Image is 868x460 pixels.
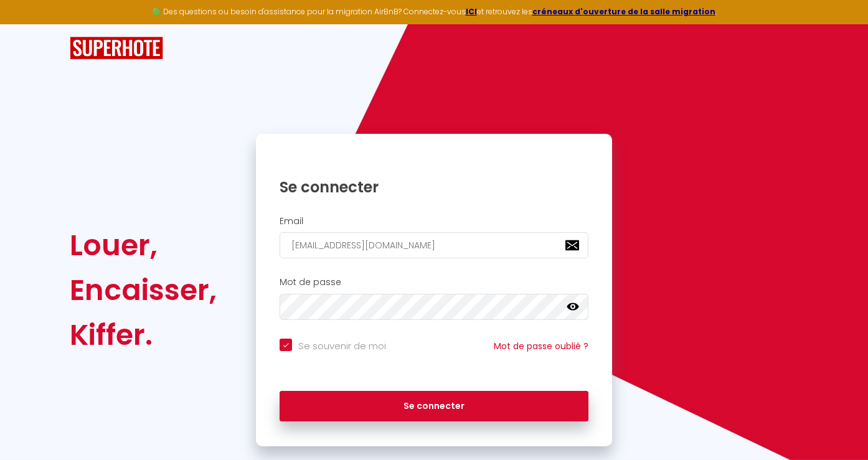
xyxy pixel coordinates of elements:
[494,340,588,352] a: Mot de passe oublié ?
[70,312,217,357] div: Kiffer.
[280,391,588,422] button: Se connecter
[532,6,715,17] a: créneaux d'ouverture de la salle migration
[280,216,588,227] h2: Email
[280,177,588,197] h1: Se connecter
[70,268,217,312] div: Encaisser,
[280,232,588,258] input: Ton Email
[70,223,217,268] div: Louer,
[466,6,477,17] a: ICI
[280,277,588,288] h2: Mot de passe
[70,37,163,60] img: SuperHote logo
